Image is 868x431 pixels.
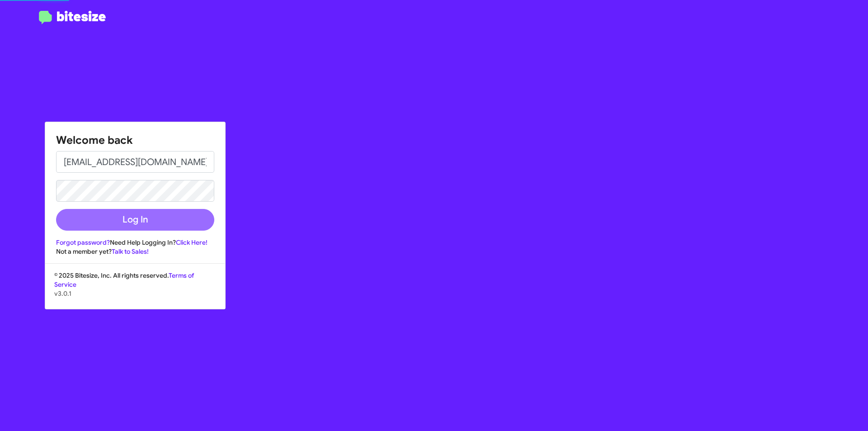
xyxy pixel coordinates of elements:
h1: Welcome back [56,133,214,147]
input: Email address [56,151,214,173]
a: Forgot password? [56,238,110,246]
button: Log In [56,209,214,231]
div: Not a member yet? [56,247,214,256]
div: © 2025 Bitesize, Inc. All rights reserved. [45,271,225,309]
a: Click Here! [176,238,208,246]
div: Need Help Logging In? [56,238,214,247]
p: v3.0.1 [54,289,216,298]
a: Talk to Sales! [112,247,149,256]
